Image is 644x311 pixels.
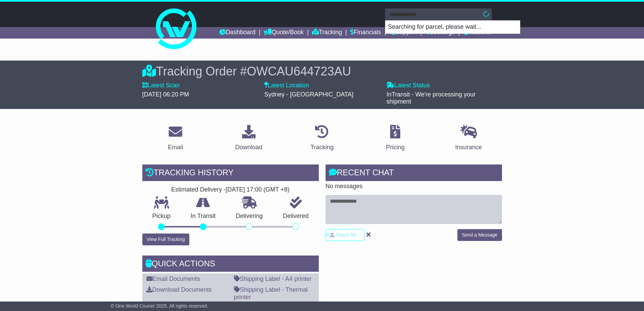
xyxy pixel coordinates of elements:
a: Shipping Label - Thermal printer [234,286,308,301]
div: Tracking history [142,164,319,183]
div: [DATE] 17:00 (GMT +8) [226,186,290,194]
button: Send a Message [457,229,502,241]
p: Delivering [226,213,273,220]
a: Tracking [312,27,342,39]
p: Pickup [142,213,181,220]
a: Financials [350,27,381,39]
span: InTransit - We're processing your shipment [386,91,476,105]
a: Shipping Label - A4 printer [234,275,312,282]
div: RECENT CHAT [326,164,502,183]
a: Pricing [382,123,409,154]
div: Insurance [455,143,482,152]
a: Tracking [306,123,338,154]
span: [DATE] 06:20 PM [142,91,189,98]
span: OWCAU644723AU [247,64,351,78]
label: Latest Scan [142,82,180,89]
div: Pricing [386,143,405,152]
span: © One World Courier 2025. All rights reserved. [111,303,209,309]
p: No messages [326,183,502,190]
a: Quote/Book [264,27,304,39]
a: Dashboard [219,27,256,39]
a: Insurance [451,123,486,154]
span: Sydney - [GEOGRAPHIC_DATA] [264,91,353,98]
p: Delivered [273,213,319,220]
div: Tracking Order # [142,64,502,79]
a: Email [163,123,187,154]
label: Latest Location [264,82,309,89]
div: Quick Actions [142,256,319,274]
div: Download [235,143,262,152]
div: Estimated Delivery - [142,186,319,194]
div: Tracking [310,143,333,152]
a: Download [231,123,267,154]
a: Email Documents [146,275,200,282]
div: Email [168,143,183,152]
a: Download Documents [146,286,212,293]
label: Latest Status [386,82,430,89]
p: In Transit [181,213,226,220]
p: Searching for parcel, please wait... [385,21,520,34]
button: View Full Tracking [142,234,189,245]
